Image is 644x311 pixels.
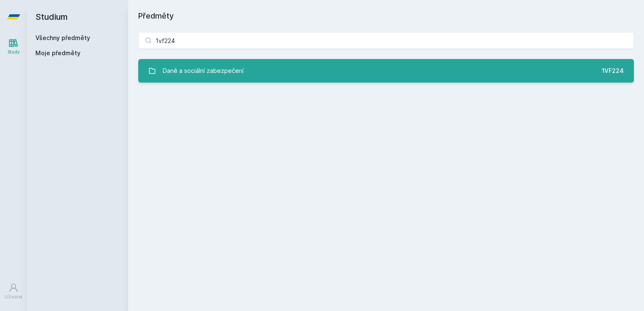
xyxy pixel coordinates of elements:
[138,32,634,49] input: Název nebo ident předmětu…
[35,49,80,57] span: Moje předměty
[602,67,624,75] div: 1VF224
[2,279,25,304] a: Uživatel
[5,294,22,300] div: Uživatel
[163,62,244,79] div: Daně a sociální zabezpečení
[138,10,634,22] h1: Předměty
[2,34,25,59] a: Study
[138,59,634,83] a: Daně a sociální zabezpečení 1VF224
[35,34,90,41] a: Všechny předměty
[8,49,20,55] div: Study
